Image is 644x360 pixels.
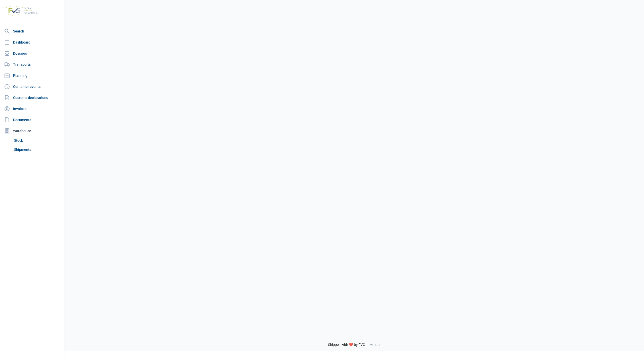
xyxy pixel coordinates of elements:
a: Invoices [2,104,62,114]
a: Transports [2,59,62,69]
a: Shipments [12,145,62,154]
div: Warehouse [2,126,62,136]
a: Documents [2,115,62,125]
img: FVG - Global freight forwarding [4,4,40,18]
a: Stock [12,136,62,145]
a: Search [2,26,62,36]
span: - [367,343,368,347]
a: Dossiers [2,48,62,58]
span: v1.1.34 [370,343,380,347]
a: Dashboard [2,37,62,47]
a: Customs declarations [2,93,62,103]
a: Container events [2,82,62,92]
span: Shipped with ❤️ by FVG [328,343,365,347]
a: Planning [2,70,62,81]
